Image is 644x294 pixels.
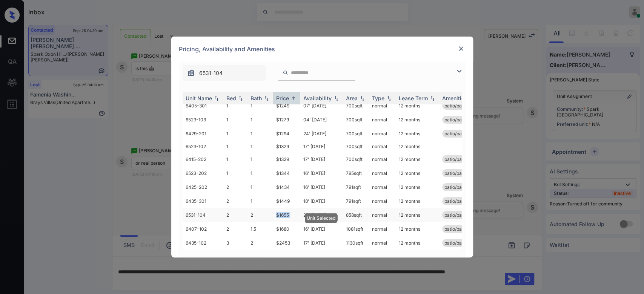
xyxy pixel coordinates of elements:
[273,194,300,208] td: $1449
[273,127,300,141] td: $1294
[300,222,343,236] td: 16' [DATE]
[372,95,384,101] div: Type
[183,152,223,166] td: 6415-202
[273,152,300,166] td: $1329
[343,141,369,152] td: 700 sqft
[358,96,366,101] img: sorting
[343,194,369,208] td: 791 sqft
[226,95,236,101] div: Bed
[247,99,273,113] td: 1
[369,222,396,236] td: normal
[276,95,289,101] div: Price
[396,99,439,113] td: 12 months
[273,113,300,127] td: $1279
[273,99,300,113] td: $1249
[300,127,343,141] td: 24' [DATE]
[300,99,343,113] td: 07' [DATE]
[444,170,473,176] span: patio/balcony
[183,180,223,194] td: 6425-202
[223,208,247,222] td: 2
[273,222,300,236] td: $1680
[247,194,273,208] td: 1
[263,96,270,101] img: sorting
[343,166,369,180] td: 795 sqft
[247,222,273,236] td: 1.5
[455,67,464,76] img: icon-zuma
[396,236,439,250] td: 12 months
[247,113,273,127] td: 1
[444,117,473,122] span: patio/balcony
[183,194,223,208] td: 6435-301
[399,95,428,101] div: Lease Term
[247,180,273,194] td: 1
[273,236,300,250] td: $2453
[369,99,396,113] td: normal
[223,127,247,141] td: 1
[223,152,247,166] td: 1
[343,99,369,113] td: 700 sqft
[223,236,247,250] td: 3
[223,113,247,127] td: 1
[237,96,244,101] img: sorting
[223,194,247,208] td: 2
[396,141,439,152] td: 12 months
[199,69,223,77] span: 6531-104
[183,166,223,180] td: 6523-202
[346,95,358,101] div: Area
[396,152,439,166] td: 12 months
[273,208,300,222] td: $1655
[396,194,439,208] td: 12 months
[247,127,273,141] td: 1
[247,166,273,180] td: 1
[247,141,273,152] td: 1
[369,127,396,141] td: normal
[283,69,288,76] img: icon-zuma
[213,96,220,101] img: sorting
[369,113,396,127] td: normal
[300,141,343,152] td: 17' [DATE]
[442,95,467,101] div: Amenities
[300,152,343,166] td: 17' [DATE]
[183,141,223,152] td: 6523-102
[369,236,396,250] td: normal
[385,96,393,101] img: sorting
[369,152,396,166] td: normal
[332,96,340,101] img: sorting
[369,208,396,222] td: normal
[247,152,273,166] td: 1
[444,184,473,190] span: patio/balcony
[273,141,300,152] td: $1329
[343,180,369,194] td: 791 sqft
[444,156,473,162] span: patio/balcony
[444,212,473,218] span: patio/balcony
[343,208,369,222] td: 858 sqft
[223,166,247,180] td: 1
[444,240,473,246] span: patio/balcony
[290,95,297,101] img: sorting
[429,96,436,101] img: sorting
[444,131,473,136] span: patio/balcony
[343,152,369,166] td: 700 sqft
[343,127,369,141] td: 700 sqft
[300,113,343,127] td: 04' [DATE]
[444,103,473,109] span: patio/balcony
[343,113,369,127] td: 700 sqft
[183,99,223,113] td: 6405-301
[223,180,247,194] td: 2
[396,208,439,222] td: 12 months
[171,37,473,61] div: Pricing, Availability and Amenities
[343,222,369,236] td: 1081 sqft
[396,113,439,127] td: 12 months
[444,198,473,204] span: patio/balcony
[300,208,343,222] td: 29' [DATE]
[369,141,396,152] td: normal
[183,127,223,141] td: 6429-201
[343,236,369,250] td: 1130 sqft
[396,222,439,236] td: 12 months
[396,127,439,141] td: 12 months
[369,194,396,208] td: normal
[183,208,223,222] td: 6531-104
[247,236,273,250] td: 2
[183,113,223,127] td: 6523-103
[187,69,195,77] img: icon-zuma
